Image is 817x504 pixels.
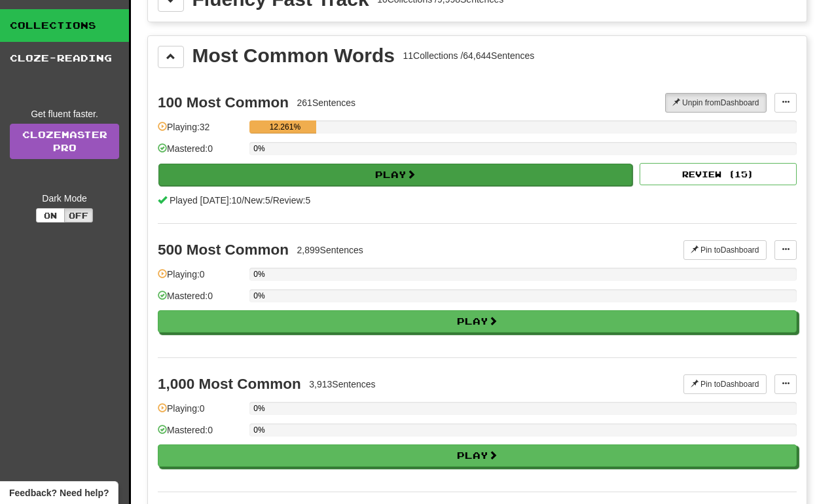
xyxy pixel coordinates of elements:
div: Playing: 0 [158,402,243,423]
button: Review (15) [640,163,797,185]
button: Unpin fromDashboard [665,93,767,113]
button: On [36,208,65,223]
button: Play [158,310,797,333]
div: 1,000 Most Common [158,376,301,392]
div: 2,899 Sentences [297,243,363,257]
div: 3,913 Sentences [309,378,375,391]
button: Off [64,208,93,223]
div: 500 Most Common [158,242,289,258]
div: Get fluent faster. [10,107,119,120]
span: Open feedback widget [9,486,109,499]
span: New: 5 [244,195,270,206]
div: 12.261% [253,120,316,134]
a: ClozemasterPro [10,124,119,159]
div: Playing: 0 [158,268,243,289]
div: Playing: 32 [158,120,243,142]
div: Most Common Words [192,46,395,65]
span: Played [DATE]: 10 [170,195,242,206]
span: / [270,195,273,206]
div: 100 Most Common [158,94,289,111]
button: Pin toDashboard [683,374,767,394]
div: Mastered: 0 [158,142,243,164]
span: Review: 5 [273,195,311,206]
div: Dark Mode [10,192,119,205]
div: 11 Collections / 64,644 Sentences [403,49,534,62]
div: 261 Sentences [297,96,356,109]
div: Mastered: 0 [158,289,243,311]
button: Play [158,164,632,186]
span: / [242,195,244,206]
button: Pin toDashboard [683,240,767,260]
button: Play [158,444,797,467]
div: Mastered: 0 [158,423,243,445]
